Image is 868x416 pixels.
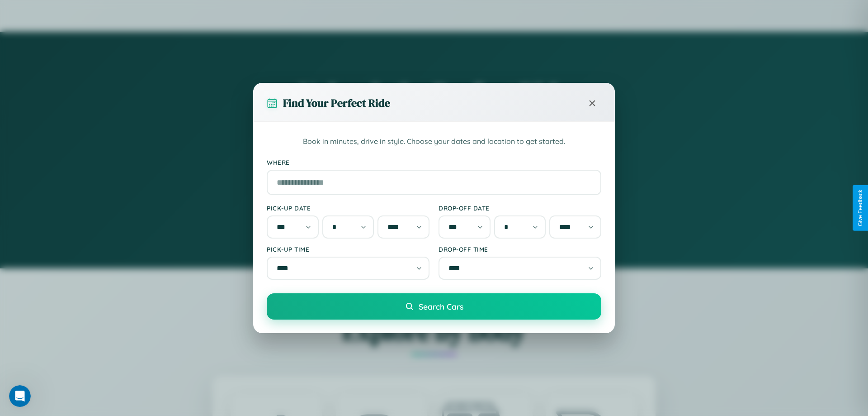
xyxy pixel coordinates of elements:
label: Drop-off Date [439,204,601,212]
label: Where [267,158,601,166]
label: Pick-up Time [267,245,429,253]
p: Book in minutes, drive in style. Choose your dates and location to get started. [267,136,601,148]
button: Search Cars [267,293,601,320]
label: Pick-up Date [267,204,429,212]
label: Drop-off Time [439,245,601,253]
span: Search Cars [419,301,463,311]
h3: Find Your Perfect Ride [283,96,390,110]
